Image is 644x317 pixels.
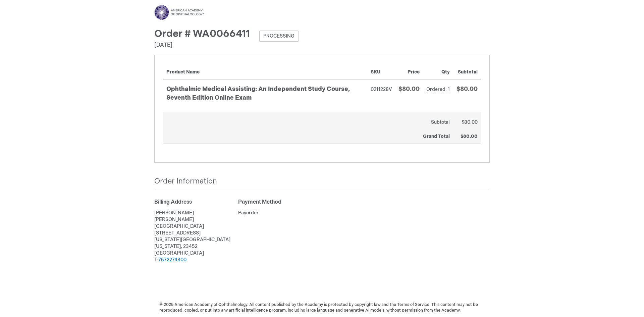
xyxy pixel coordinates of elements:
span: Ordered [426,87,448,92]
a: 7572274300 [158,257,186,263]
strong: Grand Total [423,134,450,139]
strong: Order Information [154,177,217,186]
span: © 2025 American Academy of Ophthalmology. All content published by the Academy is protected by co... [154,302,490,313]
span: $80.00 [462,119,478,125]
th: Qty [423,63,453,80]
td: 0211228V [367,80,395,112]
span: Processing [259,31,299,42]
span: 1 [448,87,450,92]
th: SKU [367,63,395,80]
strong: Ophthalmic Medical Assisting: An Independent Study Course, Seventh Edition Online Exam [166,85,364,102]
th: Product Name [163,63,367,80]
th: Subtotal [163,112,453,129]
span: Payment Method [238,199,281,205]
th: Subtotal [453,63,481,80]
span: $80.00 [457,86,478,93]
dt: Payorder [238,210,322,216]
span: Billing Address [154,199,192,205]
address: [PERSON_NAME] [PERSON_NAME][GEOGRAPHIC_DATA] [STREET_ADDRESS] [US_STATE][GEOGRAPHIC_DATA][US_STAT... [154,210,238,263]
span: Order # WA0066411 [154,28,250,40]
span: $80.00 [461,134,478,139]
span: [DATE] [154,42,172,48]
span: $80.00 [398,86,420,93]
th: Price [395,63,423,80]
